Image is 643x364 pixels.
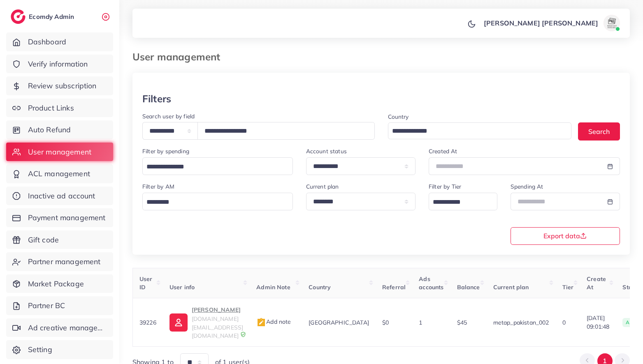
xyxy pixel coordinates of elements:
[28,37,66,47] span: Dashboard
[389,125,561,138] input: Search for option
[28,300,65,311] span: Partner BC
[6,32,113,51] a: Dashboard
[144,161,282,173] input: Search for option
[256,318,266,327] img: admin_note.cdd0b510.svg
[382,283,406,291] span: Referral
[28,212,106,223] span: Payment management
[256,318,291,325] span: Add note
[6,230,113,249] a: Gift code
[142,147,189,155] label: Filter by spending
[256,283,290,291] span: Admin Note
[28,323,107,333] span: Ad creative management
[6,76,113,95] a: Review subscription
[457,283,480,291] span: Balance
[429,147,457,155] label: Created At
[479,15,623,31] a: [PERSON_NAME] [PERSON_NAME]avatar
[28,256,101,267] span: Partner management
[142,112,195,120] label: Search user by field
[309,319,369,326] span: [GEOGRAPHIC_DATA]
[192,305,243,315] p: [PERSON_NAME]
[11,9,76,24] a: logoEcomdy Admin
[169,283,195,291] span: User info
[132,51,227,63] h3: User management
[430,196,487,209] input: Search for option
[306,147,347,155] label: Account status
[28,81,97,91] span: Review subscription
[28,191,95,201] span: Inactive ad account
[6,252,113,271] a: Partner management
[28,168,90,179] span: ACL management
[169,305,243,340] a: [PERSON_NAME][DOMAIN_NAME][EMAIL_ADDRESS][DOMAIN_NAME]
[29,13,76,21] h2: Ecomdy Admin
[139,275,153,291] span: User ID
[169,313,188,332] img: ic-user-info.36bf1079.svg
[6,99,113,117] a: Product Links
[28,147,91,157] span: User management
[457,319,467,326] span: $45
[578,122,620,140] button: Search
[240,332,246,337] img: 9CAL8B2pu8EFxCJHYAAAAldEVYdGRhdGU6Y3JlYXRlADIwMjItMTItMDlUMDQ6NTg6MzkrMDA6MDBXSlgLAAAAJXRFWHRkYXR...
[562,283,574,291] span: Tier
[6,187,113,205] a: Inactive ad account
[28,59,88,69] span: Verify information
[192,315,243,339] span: [DOMAIN_NAME][EMAIL_ADDRESS][DOMAIN_NAME]
[622,283,641,291] span: Status
[388,122,572,139] div: Search for option
[142,157,293,175] div: Search for option
[28,279,84,289] span: Market Package
[306,182,339,191] label: Current plan
[139,319,156,326] span: 39226
[144,196,282,209] input: Search for option
[604,15,620,31] img: avatar
[587,314,609,331] span: [DATE] 09:01:48
[6,143,113,161] a: User management
[6,208,113,227] a: Payment management
[419,319,422,326] span: 1
[493,283,529,291] span: Current plan
[429,182,461,191] label: Filter by Tier
[6,120,113,139] a: Auto Refund
[493,319,549,326] span: metap_pakistan_002
[511,227,620,245] button: Export data
[6,164,113,183] a: ACL management
[28,344,52,355] span: Setting
[28,103,74,113] span: Product Links
[142,93,171,105] h3: Filters
[382,319,389,326] span: $0
[511,182,543,191] label: Spending At
[6,274,113,293] a: Market Package
[6,318,113,337] a: Ad creative management
[6,340,113,359] a: Setting
[562,319,566,326] span: 0
[484,18,598,28] p: [PERSON_NAME] [PERSON_NAME]
[11,9,26,24] img: logo
[587,275,606,291] span: Create At
[309,283,331,291] span: Country
[419,275,443,291] span: Ads accounts
[142,182,174,191] label: Filter by AM
[28,124,71,135] span: Auto Refund
[6,296,113,315] a: Partner BC
[543,233,587,239] span: Export data
[388,113,409,121] label: Country
[429,193,497,210] div: Search for option
[28,235,59,245] span: Gift code
[6,55,113,74] a: Verify information
[142,193,293,210] div: Search for option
